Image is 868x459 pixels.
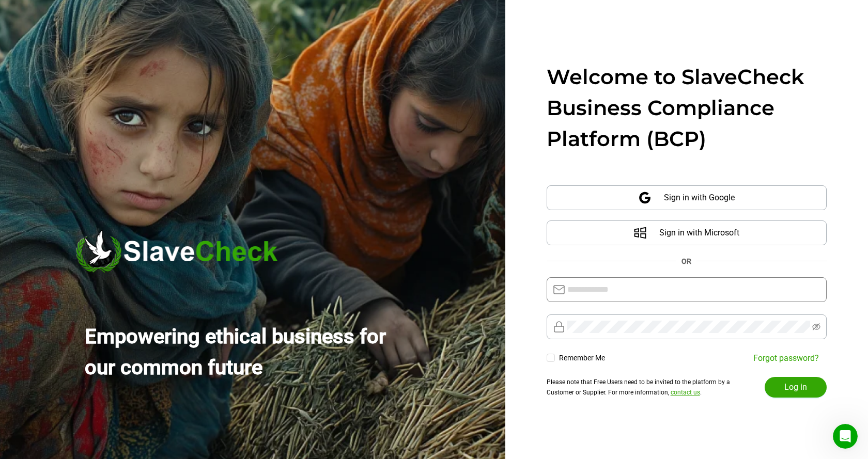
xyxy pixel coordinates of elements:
span: Log in [784,381,807,393]
span: windows [633,226,647,240]
div: Welcome to SlaveCheck Business Compliance Platform (BCP) [547,61,827,154]
span: Sign in with Microsoft [659,220,739,245]
a: Forgot password? [753,353,819,363]
button: Sign in with Microsoft [547,220,827,245]
div: OR [681,256,691,267]
span: Sign in with Google [664,185,735,210]
button: Sign in with Google [547,185,827,210]
span: eye-invisible [812,323,820,331]
a: contact us [671,389,700,396]
div: Empowering ethical business for our common future [85,321,408,383]
button: Log in [765,377,827,398]
span: Please note that Free Users need to be invited to the platform by a Customer or Supplier. For mor... [547,378,730,396]
span: Remember Me [555,353,609,363]
iframe: Intercom live chat [833,424,858,449]
span: google [638,191,652,204]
